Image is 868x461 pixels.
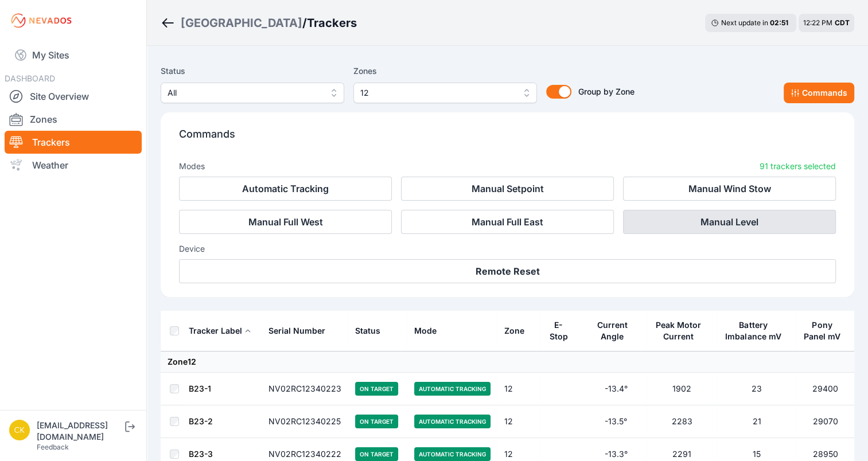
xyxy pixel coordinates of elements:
[5,85,142,108] a: Site Overview
[647,405,717,438] td: 2283
[302,15,307,31] span: /
[724,319,783,342] div: Battery Imbalance mV
[353,83,537,103] button: 12
[504,325,524,337] div: Zone
[355,447,398,461] span: On Target
[179,243,836,255] h3: Device
[355,415,398,428] span: On Target
[760,161,836,172] p: 91 trackers selected
[5,154,142,177] a: Weather
[5,131,142,154] a: Trackers
[591,311,640,350] button: Current Angle
[5,41,142,69] a: My Sites
[585,405,647,438] td: -13.5°
[803,311,847,350] button: Pony Panel mV
[414,382,491,396] span: Automatic Tracking
[654,311,710,350] button: Peak Motor Current
[784,83,854,103] button: Commands
[647,373,717,405] td: 1902
[360,86,514,100] span: 12
[9,420,30,440] img: ckent@prim.com
[504,317,534,345] button: Zone
[179,259,836,283] button: Remote Reset
[181,15,302,31] a: [GEOGRAPHIC_DATA]
[9,11,73,30] img: Nevados
[353,64,537,78] label: Zones
[721,18,768,27] span: Next update in
[578,87,635,96] span: Group by Zone
[717,373,797,405] td: 23
[189,449,213,459] a: B23-3
[591,319,633,342] div: Current Angle
[654,319,703,342] div: Peak Motor Current
[262,373,348,405] td: NV02RC12340223
[179,126,836,151] p: Commands
[355,317,390,345] button: Status
[414,447,491,461] span: Automatic Tracking
[414,325,437,337] div: Mode
[414,415,491,428] span: Automatic Tracking
[803,319,840,342] div: Pony Panel mV
[547,319,570,342] div: E-Stop
[189,416,213,426] a: B23-2
[796,405,854,438] td: 29070
[168,86,321,100] span: All
[835,18,850,27] span: CDT
[262,405,348,438] td: NV02RC12340225
[401,210,614,234] button: Manual Full East
[724,311,790,350] button: Battery Imbalance mV
[179,177,392,201] button: Automatic Tracking
[189,317,251,345] button: Tracker Label
[585,373,647,405] td: -13.4°
[355,325,380,337] div: Status
[179,210,392,234] button: Manual Full West
[307,15,357,31] h3: Trackers
[161,351,854,373] td: Zone 12
[623,210,836,234] button: Manual Level
[161,8,357,38] nav: Breadcrumb
[179,161,205,172] h3: Modes
[401,177,614,201] button: Manual Setpoint
[161,64,344,78] label: Status
[37,443,69,451] a: Feedback
[268,317,334,345] button: Serial Number
[161,83,344,103] button: All
[268,325,325,337] div: Serial Number
[796,373,854,405] td: 29400
[803,18,832,27] span: 12:22 PM
[497,405,540,438] td: 12
[189,325,242,337] div: Tracker Label
[770,18,791,28] div: 02 : 51
[547,311,578,350] button: E-Stop
[355,382,398,396] span: On Target
[414,317,446,345] button: Mode
[37,420,123,443] div: [EMAIL_ADDRESS][DOMAIN_NAME]
[5,73,55,83] span: DASHBOARD
[623,177,836,201] button: Manual Wind Stow
[497,373,540,405] td: 12
[717,405,797,438] td: 21
[5,108,142,131] a: Zones
[189,384,211,393] a: B23-1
